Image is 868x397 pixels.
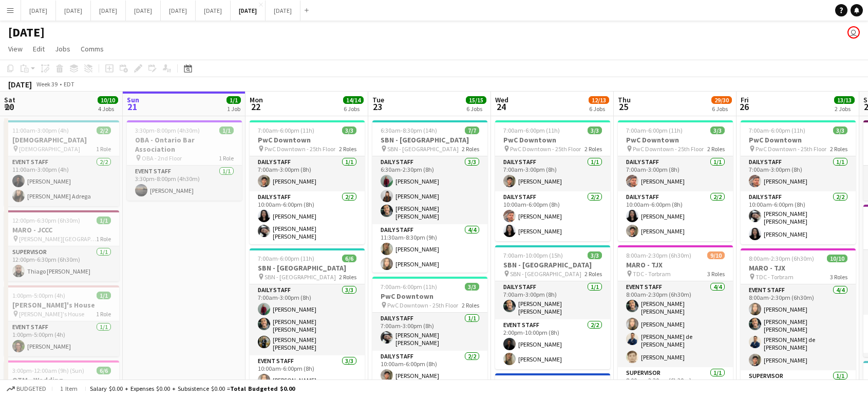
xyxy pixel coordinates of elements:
[510,270,581,278] span: SBN - [GEOGRAPHIC_DATA]
[250,191,365,244] app-card-role: Daily Staff2/210:00am-6:00pm (8h)[PERSON_NAME][PERSON_NAME] [PERSON_NAME]
[56,1,91,21] button: [DATE]
[372,135,487,145] h3: SBN - [GEOGRAPHIC_DATA]
[387,145,459,153] span: SBN - [GEOGRAPHIC_DATA]
[250,135,365,145] h3: PwC Downtown
[12,292,65,299] span: 1:00pm-5:00pm (4h)
[618,95,631,104] span: Thu
[97,127,111,134] span: 2/2
[227,96,241,104] span: 1/1
[3,101,15,113] span: 20
[827,255,847,262] span: 10/10
[495,319,610,369] app-card-role: Event Staff2/22:00pm-10:00pm (8h)[PERSON_NAME][PERSON_NAME]
[90,385,295,392] div: Salary $0.00 + Expenses $0.00 + Subsistence $0.00 =
[4,210,119,281] app-job-card: 12:00pm-6:30pm (6h30m)1/1MARO - JCCC [PERSON_NAME][GEOGRAPHIC_DATA]1 RoleSupervisor1/112:00pm-6:3...
[381,127,437,134] span: 6:30am-8:30pm (14h)
[633,145,704,153] span: PwC Downtown - 25th Floor
[135,127,200,134] span: 3:30pm-8:00pm (4h30m)
[707,145,725,153] span: 2 Roles
[495,95,508,104] span: Wed
[4,120,119,206] app-job-card: 11:00am-3:00pm (4h)2/2[DEMOGRAPHIC_DATA] [DEMOGRAPHIC_DATA]1 RoleEvent Staff2/211:00am-3:00pm (4h...
[749,127,805,134] span: 7:00am-6:00pm (11h)
[618,156,733,191] app-card-role: Daily Staff1/17:00am-3:00pm (8h)[PERSON_NAME]
[196,1,231,21] button: [DATE]
[8,79,32,89] div: [DATE]
[21,1,56,21] button: [DATE]
[344,105,363,113] div: 6 Jobs
[4,156,119,206] app-card-role: Event Staff2/211:00am-3:00pm (4h)[PERSON_NAME][PERSON_NAME] Adrega
[127,135,242,154] h3: OBA - Ontario Bar Association
[465,283,479,291] span: 3/3
[64,80,74,88] div: EDT
[830,273,847,281] span: 3 Roles
[342,127,356,134] span: 3/3
[372,95,384,104] span: Tue
[741,263,856,273] h3: MARO - TJX
[16,385,46,392] span: Budgeted
[712,105,731,113] div: 6 Jobs
[91,1,126,21] button: [DATE]
[126,1,161,21] button: [DATE]
[588,251,602,259] span: 3/3
[4,246,119,281] app-card-role: Supervisor1/112:00pm-6:30pm (6h30m)Thiago [PERSON_NAME]
[749,255,814,262] span: 8:00am-2:30pm (6h30m)
[835,105,854,113] div: 2 Jobs
[372,120,487,273] div: 6:30am-8:30pm (14h)7/7SBN - [GEOGRAPHIC_DATA] SBN - [GEOGRAPHIC_DATA]2 RolesDaily Staff3/36:30am-...
[387,301,458,309] span: PwC Downtown - 25th Floor
[710,127,725,134] span: 3/3
[833,127,847,134] span: 3/3
[12,127,69,134] span: 11:00am-3:00pm (4h)
[495,245,610,369] div: 7:00am-10:00pm (15h)3/3SBN - [GEOGRAPHIC_DATA] SBN - [GEOGRAPHIC_DATA]2 RolesDaily Staff1/17:00am...
[495,156,610,191] app-card-role: Daily Staff1/17:00am-3:00pm (8h)[PERSON_NAME]
[741,156,856,191] app-card-role: Daily Staff1/17:00am-3:00pm (8h)[PERSON_NAME]
[81,44,104,53] span: Comms
[756,273,794,281] span: TDC - Torbram
[371,101,384,113] span: 23
[250,284,365,355] app-card-role: Daily Staff3/37:00am-3:00pm (8h)[PERSON_NAME][PERSON_NAME] [PERSON_NAME][PERSON_NAME] [PERSON_NAME]
[265,145,335,153] span: PwC Downtown - 25th Floor
[372,313,487,351] app-card-role: Daily Staff1/17:00am-3:00pm (8h)[PERSON_NAME] [PERSON_NAME]
[250,95,263,104] span: Mon
[97,292,111,299] span: 1/1
[618,120,733,241] app-job-card: 7:00am-6:00pm (11h)3/3PwC Downtown PwC Downtown - 25th Floor2 RolesDaily Staff1/17:00am-3:00pm (8...
[372,292,487,301] h3: PwC Downtown
[495,260,610,269] h3: SBN - [GEOGRAPHIC_DATA]
[495,191,610,241] app-card-role: Daily Staff2/210:00am-6:00pm (8h)[PERSON_NAME][PERSON_NAME]
[342,255,356,262] span: 6/6
[589,96,609,104] span: 12/13
[12,367,84,374] span: 3:00pm-12:00am (9h) (Sun)
[127,120,242,201] div: 3:30pm-8:00pm (4h30m)1/1OBA - Ontario Bar Association OBA - 2nd Floor1 RoleEvent Staff1/13:30pm-8...
[97,216,111,224] span: 1/1
[125,101,139,113] span: 21
[19,235,96,243] span: [PERSON_NAME][GEOGRAPHIC_DATA]
[588,127,602,134] span: 3/3
[4,285,119,356] app-job-card: 1:00pm-5:00pm (4h)1/1[PERSON_NAME]'s House [PERSON_NAME]'s House1 RoleEvent Staff1/11:00pm-5:00pm...
[4,42,27,56] a: View
[589,105,609,113] div: 6 Jobs
[756,145,826,153] span: PwC Downtown - 25th Floor
[618,191,733,241] app-card-role: Daily Staff2/210:00am-6:00pm (8h)[PERSON_NAME][PERSON_NAME]
[495,281,610,319] app-card-role: Daily Staff1/17:00am-3:00pm (8h)[PERSON_NAME] [PERSON_NAME]
[626,251,691,259] span: 8:00am-2:30pm (6h30m)
[142,154,182,162] span: OBA - 2nd Floor
[584,145,602,153] span: 2 Roles
[707,251,725,259] span: 9/10
[96,235,111,243] span: 1 Role
[494,101,508,113] span: 24
[127,166,242,201] app-card-role: Event Staff1/13:30pm-8:00pm (4h30m)[PERSON_NAME]
[834,96,855,104] span: 13/13
[250,120,365,244] div: 7:00am-6:00pm (11h)3/3PwC Downtown PwC Downtown - 25th Floor2 RolesDaily Staff1/17:00am-3:00pm (8...
[495,120,610,241] app-job-card: 7:00am-6:00pm (11h)3/3PwC Downtown PwC Downtown - 25th Floor2 RolesDaily Staff1/17:00am-3:00pm (8...
[711,96,732,104] span: 29/30
[381,283,437,291] span: 7:00am-6:00pm (11h)
[584,270,602,278] span: 2 Roles
[77,42,108,56] a: Comms
[466,105,486,113] div: 6 Jobs
[219,127,234,134] span: 1/1
[55,44,70,53] span: Jobs
[739,101,749,113] span: 26
[4,225,119,234] h3: MARO - JCCC
[616,101,631,113] span: 25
